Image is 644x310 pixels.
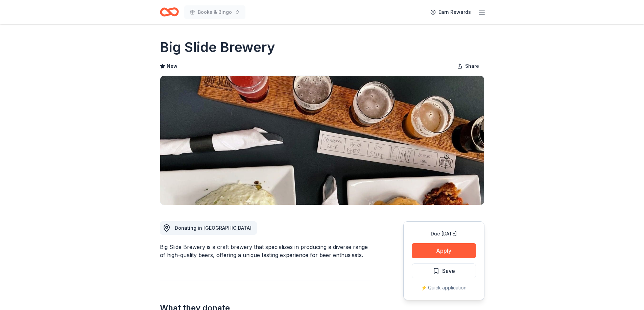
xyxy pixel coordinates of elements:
[160,76,484,205] img: Image for Big Slide Brewery
[184,5,245,19] button: Books & Bingo
[167,62,177,70] span: New
[412,243,476,258] button: Apply
[160,38,275,57] h1: Big Slide Brewery
[160,4,179,20] a: Home
[465,62,479,70] span: Share
[198,8,232,16] span: Books & Bingo
[412,263,476,278] button: Save
[426,6,475,18] a: Earn Rewards
[412,284,476,292] div: ⚡️ Quick application
[452,59,484,73] button: Share
[175,225,252,231] span: Donating in [GEOGRAPHIC_DATA]
[160,243,371,259] div: Big Slide Brewery is a craft brewery that specializes in producing a diverse range of high-qualit...
[412,230,476,238] div: Due [DATE]
[442,266,455,275] span: Save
